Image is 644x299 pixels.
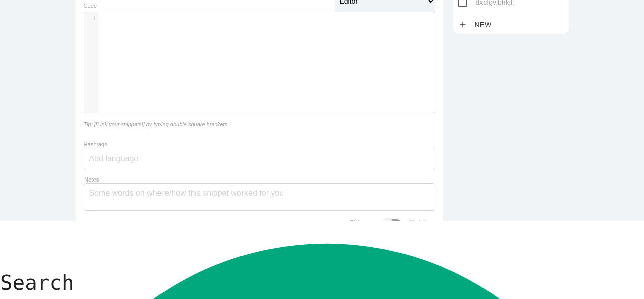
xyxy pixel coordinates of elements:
[458,16,467,34] i: add
[458,16,497,34] a: addNew
[84,121,228,127] i: Tip: [[Link your snippets]] by typing double square brackets
[350,219,435,225] label: Plain text Markdown
[84,14,98,23] div: 1
[89,148,149,169] input: Add language
[84,176,99,183] label: Notes
[84,141,107,147] label: Hashtags
[84,3,97,9] label: Code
